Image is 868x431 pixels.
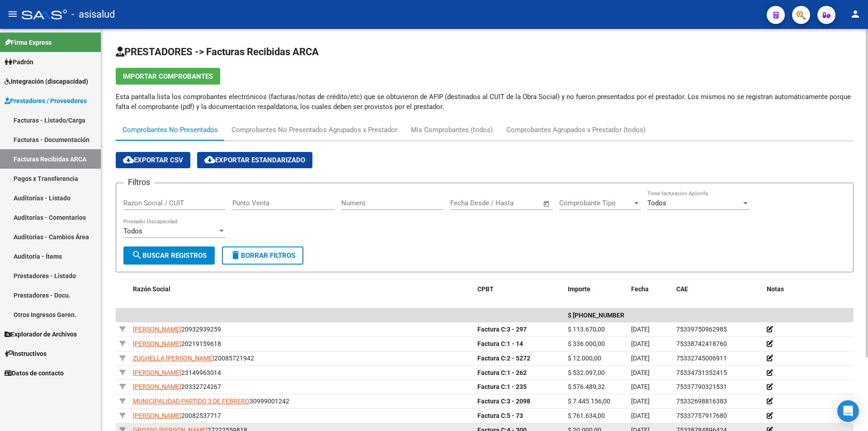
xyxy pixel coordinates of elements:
[477,412,523,419] strong: 5 - 73
[133,383,181,390] span: [PERSON_NAME]
[133,368,470,378] div: 23149963014
[559,199,632,207] span: Comprobante Tipo
[133,382,470,392] div: 20332724267
[123,227,142,235] span: Todos
[123,72,213,81] span: Importar Comprobantes
[231,125,397,135] div: Comprobantes No Presentados Agrupados x Prestador
[676,326,727,333] span: 75339750962985
[676,285,688,293] span: CAE
[133,355,214,362] span: ZUGHELLA [PERSON_NAME]
[568,340,605,347] span: $ 336.000,00
[568,285,590,293] span: Importe
[123,125,218,135] div: Comprobantes No Presentados
[631,326,650,333] span: [DATE]
[673,279,763,299] datatable-header-cell: CAE
[132,250,142,260] mat-icon: search
[5,329,77,339] span: Explorador de Archivos
[542,199,552,209] button: Open calendar
[116,152,190,168] button: Exportar CSV
[488,199,532,207] input: End date
[5,349,47,359] span: Instructivos
[568,412,605,419] span: $ 761.634,00
[676,355,727,362] span: 75332745006911
[763,279,854,299] datatable-header-cell: Notas
[123,246,215,265] button: Buscar Registros
[71,5,115,24] span: - asisalud
[647,199,666,207] span: Todos
[477,369,507,376] span: Factura C:
[676,412,727,419] span: 75337757917680
[568,326,605,333] span: $ 113.670,00
[133,326,181,333] span: [PERSON_NAME]
[5,96,87,106] span: Prestadores / Proveedores
[676,383,727,390] span: 75337790321531
[477,340,523,347] strong: 1 - 14
[133,324,470,335] div: 20932939259
[631,398,650,405] span: [DATE]
[222,246,303,265] button: Borrar Filtros
[411,125,493,135] div: Mis Comprobantes (todos)
[123,176,155,189] h3: Filtros
[133,369,181,376] span: [PERSON_NAME]
[132,251,207,260] span: Buscar Registros
[850,9,861,19] mat-icon: person
[116,92,854,112] p: Esta pantalla lista los comprobantes electrónicos (facturas/notas de crédito/etc) que se obtuvier...
[230,251,295,260] span: Borrar Filtros
[631,383,650,390] span: [DATE]
[477,355,507,362] span: Factura C:
[506,125,646,135] div: Comprobantes Agrupados x Prestador (todos)
[477,398,530,405] strong: 3 - 2098
[477,326,527,333] strong: 3 - 297
[123,154,134,165] mat-icon: cloud_download
[564,279,627,299] datatable-header-cell: Importe
[477,383,507,390] span: Factura C:
[474,279,564,299] datatable-header-cell: CPBT
[568,355,601,362] span: $ 12.000,00
[197,152,312,168] button: Exportar Estandarizado
[133,411,470,421] div: 20082537717
[5,76,88,86] span: Integración (discapacidad)
[5,368,64,378] span: Datos de contacto
[129,279,474,299] datatable-header-cell: Razón Social
[837,400,859,422] div: Open Intercom Messenger
[477,355,530,362] strong: 2 - 5272
[133,339,470,349] div: 20219159618
[204,156,305,164] span: Exportar Estandarizado
[133,285,170,293] span: Razón Social
[133,396,470,407] div: 30999001242
[676,398,727,405] span: 75332698816383
[631,340,650,347] span: [DATE]
[676,340,727,347] span: 75338742418760
[7,9,18,19] mat-icon: menu
[133,353,470,364] div: 20085721942
[631,412,650,419] span: [DATE]
[631,369,650,376] span: [DATE]
[477,326,507,333] span: Factura C:
[631,355,650,362] span: [DATE]
[133,412,181,419] span: [PERSON_NAME]
[568,312,635,319] span: $ 17.738.724.556,08
[204,154,215,165] mat-icon: cloud_download
[116,43,854,61] h2: PRESTADORES -> Facturas Recibidas ARCA
[631,285,649,293] span: Fecha
[477,398,507,405] span: Factura C:
[568,369,605,376] span: $ 532.097,00
[568,383,605,390] span: $ 576.489,32
[477,369,527,376] strong: 1 - 262
[477,340,507,347] span: Factura C:
[116,68,220,85] button: Importar Comprobantes
[133,340,181,347] span: [PERSON_NAME]
[450,199,480,207] input: Start date
[477,383,527,390] strong: 1 - 235
[627,279,673,299] datatable-header-cell: Fecha
[767,285,784,293] span: Notas
[230,250,241,260] mat-icon: delete
[568,398,610,405] span: $ 7.445.156,00
[5,57,33,67] span: Padrón
[123,156,183,164] span: Exportar CSV
[676,369,727,376] span: 75334731352415
[5,38,52,47] span: Firma Express
[133,398,250,405] span: MUNICIPALIDAD PARTIDO 3 DE FEBRERO
[477,285,494,293] span: CPBT
[477,412,507,419] span: Factura C:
